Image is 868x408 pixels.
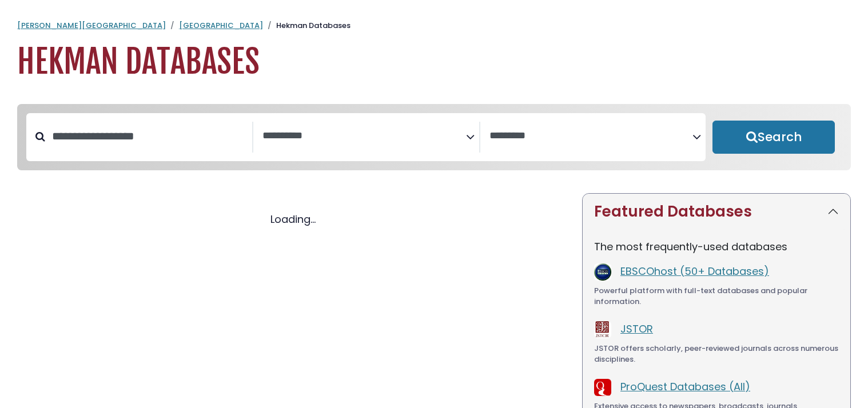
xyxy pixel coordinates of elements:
a: EBSCOhost (50+ Databases) [620,264,769,278]
button: Featured Databases [583,194,850,230]
input: Search database by title or keyword [45,127,252,146]
p: The most frequently-used databases [594,239,839,254]
a: ProQuest Databases (All) [620,379,750,394]
nav: breadcrumb [17,20,851,31]
a: JSTOR [620,322,653,336]
h1: Hekman Databases [17,43,851,81]
div: Powerful platform with full-text databases and popular information. [594,285,839,307]
button: Submit for Search Results [712,121,835,154]
textarea: Search [489,130,693,142]
nav: Search filters [17,104,851,170]
textarea: Search [262,130,466,142]
div: Loading... [17,211,568,227]
a: [PERSON_NAME][GEOGRAPHIC_DATA] [17,20,166,31]
div: JSTOR offers scholarly, peer-reviewed journals across numerous disciplines. [594,343,839,365]
li: Hekman Databases [263,20,351,31]
a: [GEOGRAPHIC_DATA] [179,20,263,31]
